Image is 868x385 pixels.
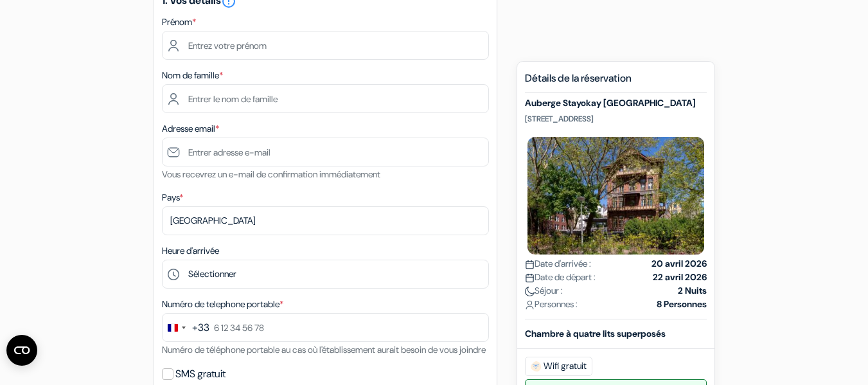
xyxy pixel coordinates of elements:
span: Date d'arrivée : [525,257,591,271]
span: Séjour : [525,284,563,298]
input: Entrer adresse e-mail [162,138,489,166]
label: Prénom [162,15,196,29]
label: Adresse email [162,122,219,136]
span: Personnes : [525,298,578,311]
small: Vous recevrez un e-mail de confirmation immédiatement [162,168,380,180]
img: moon.svg [525,287,535,296]
img: calendar.svg [525,273,535,283]
h5: Auberge Stayokay [GEOGRAPHIC_DATA] [525,98,707,109]
button: Change country, selected France (+33) [163,314,209,341]
strong: 8 Personnes [657,298,707,311]
input: 6 12 34 56 78 [162,313,489,342]
b: Chambre à quatre lits superposés [525,328,666,339]
img: user_icon.svg [525,300,535,310]
strong: 20 avril 2026 [651,257,707,271]
h5: Détails de la réservation [525,72,707,93]
div: +33 [192,320,209,336]
p: [STREET_ADDRESS] [525,114,707,124]
label: Pays [162,191,183,204]
strong: 2 Nuits [678,284,707,298]
input: Entrez votre prénom [162,31,489,60]
label: Heure d'arrivée [162,244,219,258]
small: Numéro de téléphone portable au cas où l'établissement aurait besoin de vous joindre [162,344,486,355]
input: Entrer le nom de famille [162,84,489,113]
label: SMS gratuit [175,365,226,383]
label: Numéro de telephone portable [162,298,283,311]
strong: 22 avril 2026 [653,271,707,284]
img: calendar.svg [525,260,535,269]
label: Nom de famille [162,69,223,82]
img: free_wifi.svg [531,361,541,372]
span: Date de départ : [525,271,596,284]
button: Ouvrir le widget CMP [6,335,37,366]
span: Wifi gratuit [525,357,592,376]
